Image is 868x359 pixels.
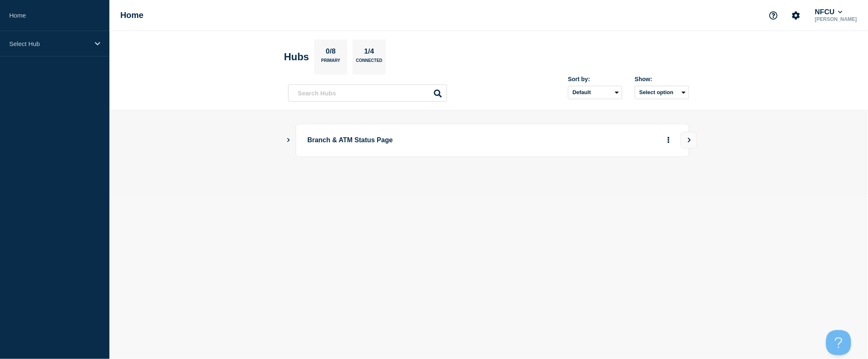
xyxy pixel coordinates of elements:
p: Connected [356,58,382,67]
button: Account settings [787,7,805,24]
select: Sort by [568,86,622,99]
div: Show: [635,76,689,82]
button: Select option [635,86,689,99]
button: Support [765,7,782,24]
p: Select Hub [9,40,89,47]
p: [PERSON_NAME] [813,16,859,22]
h1: Home [120,10,144,20]
input: Search Hubs [288,85,447,102]
h2: Hubs [284,51,309,63]
button: More actions [663,133,674,148]
p: 0/8 [323,47,339,58]
button: Show Connected Hubs [287,137,291,144]
p: 1/4 [361,47,378,58]
p: Branch & ATM Status Page [307,133,538,148]
div: Sort by: [568,76,622,82]
button: View [680,132,697,149]
iframe: Help Scout Beacon - Open [826,330,851,355]
button: NFCU [813,8,844,16]
p: Primary [321,58,340,67]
